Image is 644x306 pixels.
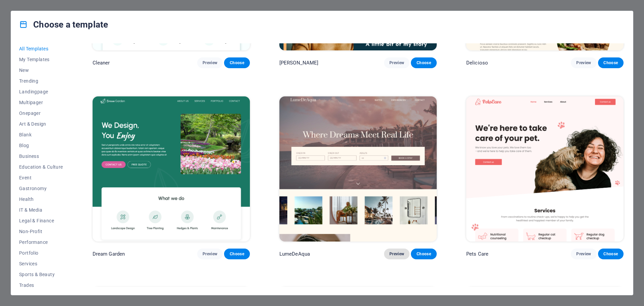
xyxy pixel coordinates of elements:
[19,151,63,162] button: Business
[19,194,63,205] button: Health
[19,68,63,73] span: New
[19,280,63,291] button: Trades
[19,100,63,105] span: Multipager
[19,76,63,86] button: Trending
[229,251,244,257] span: Choose
[19,186,63,191] span: Gastronomy
[598,57,624,68] button: Choose
[19,183,63,194] button: Gastronomy
[19,261,63,266] span: Services
[571,249,596,259] button: Preview
[19,196,63,202] span: Health
[19,282,63,288] span: Trades
[389,60,404,65] span: Preview
[19,119,63,129] button: Art & Design
[93,251,125,257] p: Dream Garden
[19,65,63,76] button: New
[19,143,63,148] span: Blog
[416,251,431,257] span: Choose
[19,132,63,137] span: Blank
[466,96,624,242] img: Pets Care
[19,172,63,183] button: Event
[19,215,63,226] button: Legal & Finance
[19,78,63,84] span: Trending
[19,205,63,215] button: IT & Media
[279,59,319,66] p: [PERSON_NAME]
[197,57,223,68] button: Preview
[19,175,63,180] span: Event
[19,97,63,108] button: Multipager
[19,111,63,116] span: Onepager
[19,229,63,234] span: Non-Profit
[19,272,63,277] span: Sports & Beauty
[19,121,63,127] span: Art & Design
[93,96,250,242] img: Dream Garden
[19,57,63,62] span: My Templates
[411,249,436,259] button: Choose
[19,258,63,269] button: Services
[19,129,63,140] button: Blank
[197,249,223,259] button: Preview
[19,162,63,172] button: Education & Culture
[603,60,618,65] span: Choose
[19,46,63,51] span: All Templates
[19,226,63,237] button: Non-Profit
[19,108,63,119] button: Onepager
[19,89,63,94] span: Landingpage
[19,207,63,213] span: IT & Media
[203,60,217,65] span: Preview
[19,43,63,54] button: All Templates
[19,19,108,30] h4: Choose a template
[93,59,110,66] p: Cleaner
[279,251,310,257] p: LumeDeAqua
[384,57,410,68] button: Preview
[466,59,488,66] p: Delicioso
[19,54,63,65] button: My Templates
[19,86,63,97] button: Landingpage
[19,250,63,256] span: Portfolio
[224,249,250,259] button: Choose
[576,60,591,65] span: Preview
[384,249,410,259] button: Preview
[576,251,591,257] span: Preview
[19,154,63,159] span: Business
[224,57,250,68] button: Choose
[389,251,404,257] span: Preview
[279,96,437,242] img: LumeDeAqua
[603,251,618,257] span: Choose
[571,57,596,68] button: Preview
[19,269,63,280] button: Sports & Beauty
[19,140,63,151] button: Blog
[19,239,63,245] span: Performance
[19,248,63,258] button: Portfolio
[19,218,63,223] span: Legal & Finance
[19,164,63,170] span: Education & Culture
[229,60,244,65] span: Choose
[598,249,624,259] button: Choose
[416,60,431,65] span: Choose
[411,57,436,68] button: Choose
[466,251,488,257] p: Pets Care
[19,237,63,248] button: Performance
[203,251,217,257] span: Preview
